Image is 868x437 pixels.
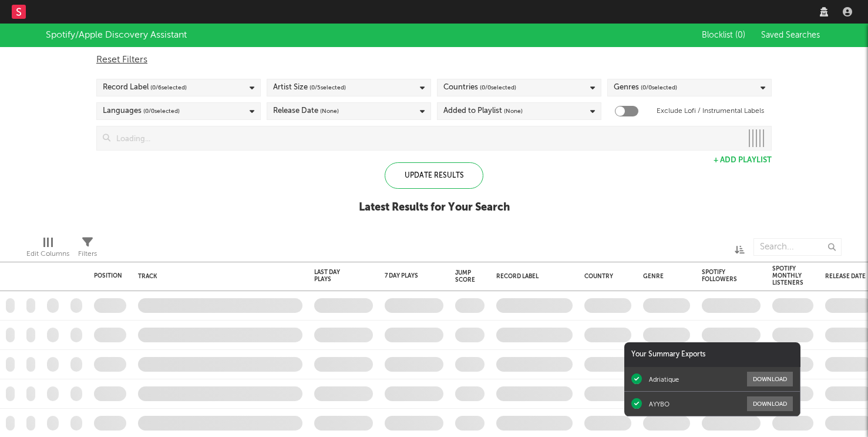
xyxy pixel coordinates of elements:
div: Position [94,272,122,279]
div: Filters [78,247,97,261]
div: Languages [103,104,180,118]
div: Spotify/Apple Discovery Assistant [46,28,187,42]
div: Spotify Monthly Listeners [772,265,803,286]
div: Filters [78,232,97,266]
span: ( 0 / 0 selected) [641,81,677,95]
span: ( 0 / 6 selected) [150,81,187,95]
div: Genres [614,81,677,95]
span: Blocklist [702,31,745,39]
div: Reset Filters [96,53,772,67]
div: Edit Columns [26,247,69,261]
div: Record Label [103,81,187,95]
button: Saved Searches [758,31,822,40]
span: (None) [504,104,523,118]
div: Your Summary Exports [624,342,800,367]
input: Loading... [110,126,742,150]
div: Spotify Followers [702,269,743,283]
span: ( 0 ) [735,31,745,39]
span: ( 0 / 5 selected) [309,81,346,95]
span: ( 0 / 0 selected) [480,81,516,95]
div: Record Label [496,273,567,280]
div: Country [584,273,625,280]
div: Jump Score [455,269,475,283]
input: Search... [753,238,842,256]
span: ( 0 / 0 selected) [143,104,180,118]
div: Genre [643,273,684,280]
label: Exclude Lofi / Instrumental Labels [657,104,764,118]
div: Release Date [273,104,339,118]
div: Countries [443,81,516,95]
div: Latest Results for Your Search [359,201,510,215]
div: Release Date [825,273,866,280]
button: Download [747,396,793,411]
div: AYYBO [649,400,669,408]
div: Last Day Plays [314,269,355,283]
button: Download [747,372,793,386]
div: Edit Columns [26,232,69,266]
div: Artist Size [273,81,346,95]
div: Update Results [385,162,483,189]
div: Track [138,273,297,280]
div: 7 Day Plays [385,272,426,279]
span: (None) [320,104,339,118]
span: Saved Searches [761,31,822,39]
div: Added to Playlist [443,104,523,118]
div: Adriatique [649,375,679,383]
button: + Add Playlist [714,156,772,164]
